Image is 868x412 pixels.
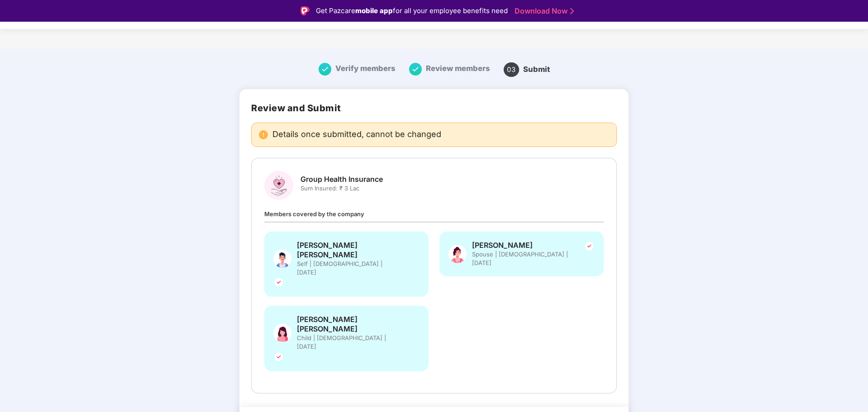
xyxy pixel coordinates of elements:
[264,210,364,218] span: Members covered by the company
[448,241,467,267] img: svg+xml;base64,PHN2ZyB4bWxucz0iaHR0cDovL3d3dy53My5vcmcvMjAwMC9zdmciIHhtbG5zOnhsaW5rPSJodHRwOi8vd3...
[273,241,291,277] img: svg+xml;base64,PHN2ZyBpZD0iU3BvdXNlX01hbGUiIHhtbG5zPSJodHRwOi8vd3d3LnczLm9yZy8yMDAwL3N2ZyIgeG1sbn...
[300,175,383,184] span: Group Health Insurance
[259,130,268,139] img: svg+xml;base64,PHN2ZyBpZD0iRGFuZ2VyX2FsZXJ0IiBkYXRhLW5hbWU9IkRhbmdlciBhbGVydCIgeG1sbnM9Imh0dHA6Ly...
[409,63,422,76] img: svg+xml;base64,PHN2ZyB4bWxucz0iaHR0cDovL3d3dy53My5vcmcvMjAwMC9zdmciIHdpZHRoPSIxNiIgaGVpZ2h0PSIxNi...
[297,260,396,277] span: Self | [DEMOGRAPHIC_DATA] | [DATE]
[355,6,393,15] strong: mobile app
[297,315,409,334] span: [PERSON_NAME] [PERSON_NAME]
[504,62,519,77] span: 03
[264,171,293,200] img: svg+xml;base64,PHN2ZyBpZD0iR3JvdXBfSGVhbHRoX0luc3VyYW5jZSIgZGF0YS1uYW1lPSJHcm91cCBIZWFsdGggSW5zdX...
[472,241,572,250] span: [PERSON_NAME]
[300,6,310,15] img: Logo
[273,315,291,351] img: svg+xml;base64,PHN2ZyBpZD0iU3BvdXNlX0ZlbWFsZSIgeG1sbnM9Imh0dHA6Ly93d3cudzMub3JnLzIwMDAvc3ZnIiB4bW...
[297,334,396,351] span: Child | [DEMOGRAPHIC_DATA] | [DATE]
[297,241,409,260] span: [PERSON_NAME] [PERSON_NAME]
[251,103,617,114] h2: Review and Submit
[319,63,331,76] img: svg+xml;base64,PHN2ZyB4bWxucz0iaHR0cDovL3d3dy53My5vcmcvMjAwMC9zdmciIHdpZHRoPSIxNiIgaGVpZ2h0PSIxNi...
[273,277,284,288] img: svg+xml;base64,PHN2ZyBpZD0iVGljay0yNHgyNCIgeG1sbnM9Imh0dHA6Ly93d3cudzMub3JnLzIwMDAvc3ZnIiB3aWR0aD...
[515,6,571,16] a: Download Now
[273,351,284,362] img: svg+xml;base64,PHN2ZyBpZD0iVGljay0yNHgyNCIgeG1sbnM9Imh0dHA6Ly93d3cudzMub3JnLzIwMDAvc3ZnIiB3aWR0aD...
[472,250,572,267] span: Spouse | [DEMOGRAPHIC_DATA] | [DATE]
[523,65,550,74] span: Submit
[426,64,490,73] span: Review members
[570,6,574,16] img: Stroke
[300,184,383,193] span: Sum Insured: ₹ 3 Lac
[316,5,508,16] div: Get Pazcare for all your employee benefits need
[335,64,396,73] span: Verify members
[584,241,595,251] img: svg+xml;base64,PHN2ZyBpZD0iVGljay0yNHgyNCIgeG1sbnM9Imh0dHA6Ly93d3cudzMub3JnLzIwMDAvc3ZnIiB3aWR0aD...
[272,130,441,139] span: Details once submitted, cannot be changed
